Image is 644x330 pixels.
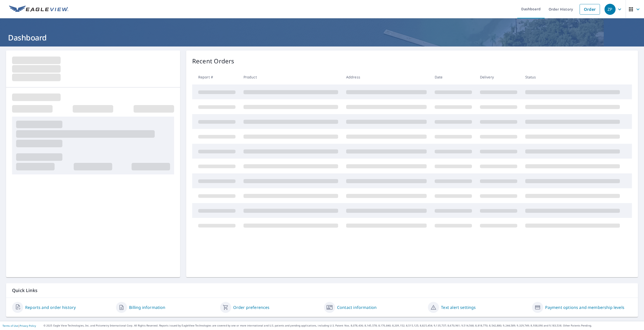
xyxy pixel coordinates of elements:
[9,6,68,13] img: EV Logo
[192,70,239,84] th: Report #
[545,304,624,310] a: Payment options and membership levels
[3,324,36,327] p: |
[44,324,641,327] p: © 2025 Eagle View Technologies, Inc. and Pictometry International Corp. All Rights Reserved. Repo...
[12,287,632,294] p: Quick Links
[342,70,431,84] th: Address
[239,70,342,84] th: Product
[233,304,270,310] a: Order preferences
[6,32,638,43] h1: Dashboard
[521,70,624,84] th: Status
[25,304,76,310] a: Reports and order history
[192,57,234,66] p: Recent Orders
[337,304,377,310] a: Contact information
[441,304,476,310] a: Text alert settings
[605,4,616,15] div: ZP
[3,324,18,327] a: Terms of Use
[580,4,600,15] a: Order
[129,304,165,310] a: Billing information
[431,70,476,84] th: Date
[20,324,36,327] a: Privacy Policy
[476,70,521,84] th: Delivery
